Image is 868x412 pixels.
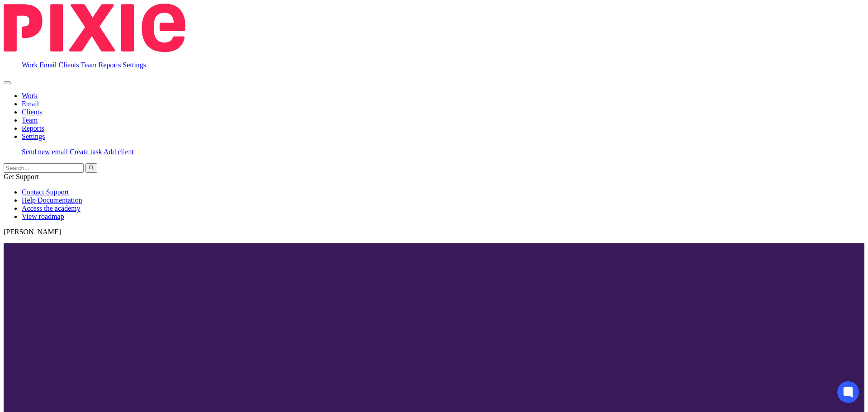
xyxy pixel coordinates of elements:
[22,213,64,220] a: View roadmap
[58,61,79,69] a: Clients
[22,108,42,116] a: Clients
[22,61,38,69] a: Work
[99,61,121,69] a: Reports
[85,163,97,173] button: Search
[80,61,96,69] a: Team
[22,124,44,132] a: Reports
[4,228,864,236] p: [PERSON_NAME]
[22,188,69,196] a: Contact Support
[123,61,146,69] a: Settings
[22,116,38,124] a: Team
[22,100,39,108] a: Email
[70,148,102,156] a: Create task
[22,204,80,212] a: Access the academy
[22,92,38,99] a: Work
[4,4,185,52] img: Pixie
[39,61,57,69] a: Email
[4,173,39,180] span: Get Support
[104,148,134,156] a: Add client
[22,133,45,140] a: Settings
[22,196,82,204] a: Help Documentation
[22,148,68,156] a: Send new email
[4,163,84,173] input: Search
